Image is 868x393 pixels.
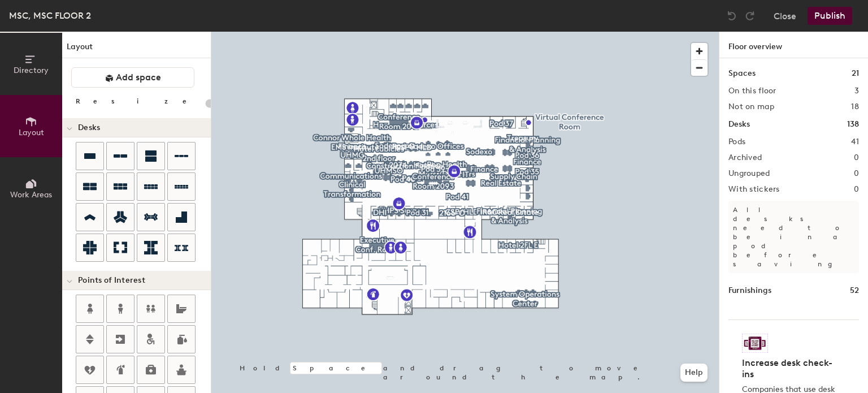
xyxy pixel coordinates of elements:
[744,10,756,21] img: Redo
[726,10,737,21] img: Undo
[847,118,859,131] h1: 138
[78,276,145,285] span: Points of Interest
[728,67,756,80] h1: Spaces
[62,41,211,58] h1: Layout
[854,153,859,162] h2: 0
[116,72,161,83] span: Add space
[14,66,49,75] span: Directory
[728,185,780,194] h2: With stickers
[728,137,745,146] h2: Pods
[76,97,201,106] div: Resize
[850,284,859,297] h1: 52
[19,128,44,137] span: Layout
[78,123,100,132] span: Desks
[10,190,52,200] span: Work Areas
[728,153,762,162] h2: Archived
[742,334,768,353] img: Sticker logo
[728,201,859,273] p: All desks need to be in a pod before saving
[728,284,771,297] h1: Furnishings
[852,67,859,80] h1: 21
[719,32,868,58] h1: Floor overview
[851,102,859,111] h2: 18
[854,185,859,194] h2: 0
[742,357,839,380] h4: Increase desk check-ins
[71,67,194,88] button: Add space
[774,7,796,25] button: Close
[728,169,770,178] h2: Ungrouped
[808,7,852,25] button: Publish
[854,169,859,178] h2: 0
[9,8,91,23] div: MSC, MSC FLOOR 2
[851,137,859,146] h2: 41
[728,118,750,131] h1: Desks
[728,102,774,111] h2: Not on map
[728,87,776,96] h2: On this floor
[680,364,708,382] button: Help
[854,87,859,96] h2: 3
